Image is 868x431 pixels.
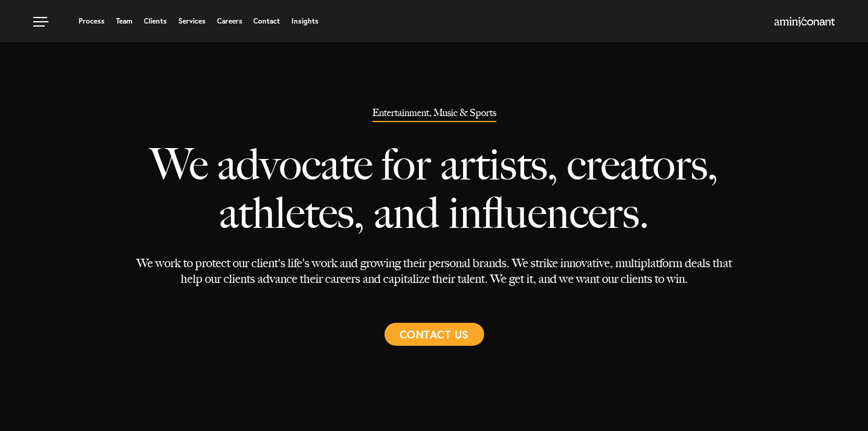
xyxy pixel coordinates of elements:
[144,18,167,25] a: Clients
[134,255,734,287] p: We work to protect our client's life's work and growing their personal brands. We strike innovati...
[79,18,105,25] a: Process
[178,18,206,25] a: Services
[116,18,132,25] a: Team
[774,17,835,27] img: Amini & Conant
[400,323,469,346] span: Contact Us
[253,18,280,25] a: Contact
[217,18,242,25] a: Careers
[134,122,734,255] p: We advocate for artists, creators, athletes, and influencers.
[291,18,319,25] a: Insights
[384,323,484,346] a: Contact Us
[372,108,496,122] h1: Entertainment, Music & Sports
[774,18,835,27] a: Home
